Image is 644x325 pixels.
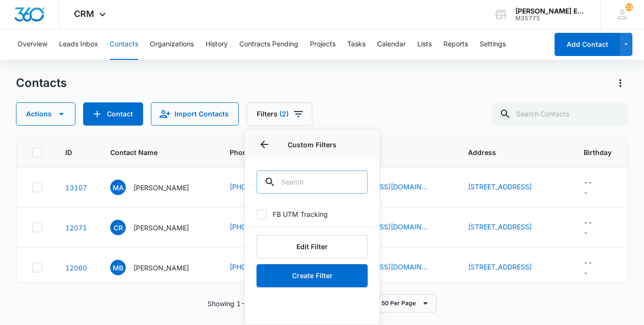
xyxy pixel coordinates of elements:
button: 50 Per Page [374,294,437,312]
p: [PERSON_NAME] [133,223,189,233]
p: [PERSON_NAME] [133,263,189,273]
p: Showing 1-31 of 31 [207,298,273,309]
div: Birthday - - Select to Edit Field [584,177,612,198]
button: Contracts Pending [239,29,298,60]
span: Address [468,147,546,157]
button: Organizations [150,29,194,60]
div: Contact Name - Charles Ryan - Select to Edit Field [110,220,206,235]
button: Add Contact [83,102,143,126]
span: MB [110,260,126,275]
button: Overview [17,29,47,60]
button: Create Filter [257,264,368,287]
a: [STREET_ADDRESS] [468,263,532,271]
span: Phone [230,147,293,157]
button: Import Contacts [151,102,239,126]
button: Reports [443,29,468,60]
span: MA [110,180,126,195]
a: Navigate to contact details page for Charles Ryan [65,224,87,232]
button: Edit Filter [257,235,368,258]
a: [STREET_ADDRESS] [468,183,532,191]
div: account id [515,15,586,22]
button: Actions [16,102,75,126]
div: Email - mariejbeadle@gmail.com - Select to Edit Field [331,262,445,273]
div: Contact Name - Michelle Azille - Select to Edit Field [110,180,206,195]
button: Projects [310,29,336,60]
a: [PHONE_NUMBER] [230,182,290,192]
button: History [205,29,228,60]
span: ID [65,147,73,157]
div: --- [584,177,594,198]
div: Phone - (936) 648-4838 - Select to Edit Field [230,262,307,273]
div: Phone - (951) 813-0905 - Select to Edit Field [230,222,307,233]
button: Lists [417,29,432,60]
div: notifications count [625,3,633,11]
input: Search Contacts [492,102,628,126]
input: Search [257,170,368,194]
button: Add Contact [555,33,620,56]
span: Contact Name [110,147,192,157]
span: Email [331,147,431,157]
button: Settings [480,29,506,60]
h1: Contacts [16,76,67,90]
div: Email - cdaryan@hotmail.com - Select to Edit Field [331,222,445,233]
div: Address - 913 Lars Trek Trl, Conroe, TX, 77304 - Select to Edit Field [468,262,549,273]
div: --- [584,257,594,278]
button: Calendar [377,29,406,60]
label: FB UTM Tracking [257,209,368,219]
div: --- [584,217,594,238]
button: Filters [247,102,312,126]
a: Navigate to contact details page for Michelle Azille [65,184,87,192]
div: Phone - (210) 619-6100 - Select to Edit Field [230,182,307,193]
button: Back [257,137,272,152]
span: 23 [625,3,633,11]
div: Contact Name - Marie Beadle - Select to Edit Field [110,260,206,275]
a: [PHONE_NUMBER] [230,262,290,272]
p: Custom Filters [257,140,368,150]
span: Birthday [584,147,612,157]
div: Address - 741 S Palm Ave, Hemet, CA, 92543 - Select to Edit Field [468,222,549,233]
div: Email - queenazille@gmail.com - Select to Edit Field [331,182,445,193]
div: Address - 8702 Collingwood, Universal City, TX, 78148 - Select to Edit Field [468,182,549,193]
button: Contacts [110,29,138,60]
a: [PHONE_NUMBER] [230,222,290,232]
div: Birthday - - Select to Edit Field [584,257,612,278]
span: CR [110,220,126,235]
a: [STREET_ADDRESS] [468,223,532,231]
button: Leads Inbox [59,29,98,60]
button: Tasks [347,29,366,60]
div: Birthday - - Select to Edit Field [584,217,612,238]
span: CRM [74,9,94,19]
span: (2) [279,111,289,117]
button: Actions [613,75,628,91]
div: account name [515,7,586,15]
a: Navigate to contact details page for Marie Beadle [65,264,87,272]
p: [PERSON_NAME] [133,183,189,193]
